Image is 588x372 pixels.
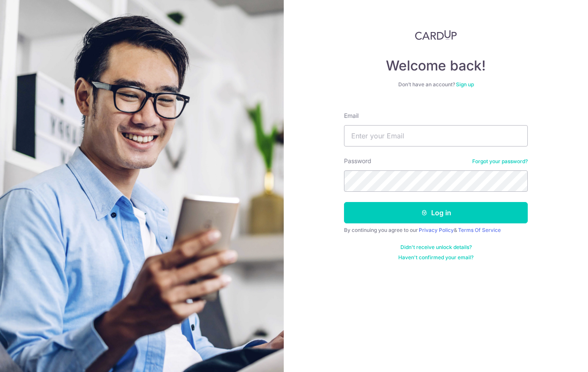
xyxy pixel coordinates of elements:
[398,254,473,261] a: Haven't confirmed your email?
[415,30,457,40] img: CardUp Logo
[400,244,472,251] a: Didn't receive unlock details?
[344,125,528,146] input: Enter your Email
[344,157,371,165] label: Password
[344,81,528,88] div: Don’t have an account?
[344,111,359,120] label: Email
[344,57,528,74] h4: Welcome back!
[458,227,501,233] a: Terms Of Service
[344,227,528,234] div: By continuing you agree to our &
[472,158,528,165] a: Forgot your password?
[456,81,474,88] a: Sign up
[344,202,528,223] button: Log in
[419,227,454,233] a: Privacy Policy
